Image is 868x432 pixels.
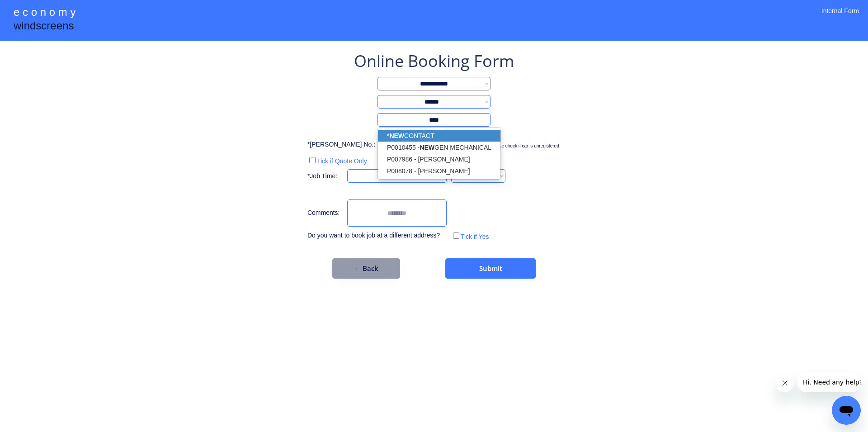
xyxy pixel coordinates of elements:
iframe: Close message [776,374,794,392]
div: windscreens [14,18,74,36]
p: * CONTACT [378,130,500,142]
iframe: Button to launch messaging window [832,396,861,425]
strong: NEW [420,144,434,151]
label: Tick if Yes [461,233,489,240]
button: Submit [445,258,536,279]
label: Please check if car is unregistered [490,143,559,148]
strong: NEW [389,132,404,139]
label: Tick if Quote Only [317,157,367,165]
div: Online Booking Form [354,50,514,72]
div: *Job Time: [307,172,343,181]
div: e c o n o m y [14,5,75,22]
div: Do you want to book job at a different address? [307,231,447,240]
div: Choose *New Contact if name is not on the list [377,127,491,133]
span: Hi. Need any help? [5,6,65,14]
p: P0010455 - GEN MECHANICAL [378,142,500,153]
div: Comments: [307,209,343,218]
div: *[PERSON_NAME] No.: [307,140,375,149]
p: P008078 - [PERSON_NAME] [378,165,500,177]
div: Internal Form [821,7,859,27]
p: P007986 - [PERSON_NAME] [378,153,500,165]
button: ← Back [332,258,400,279]
iframe: Message from company [797,372,861,392]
